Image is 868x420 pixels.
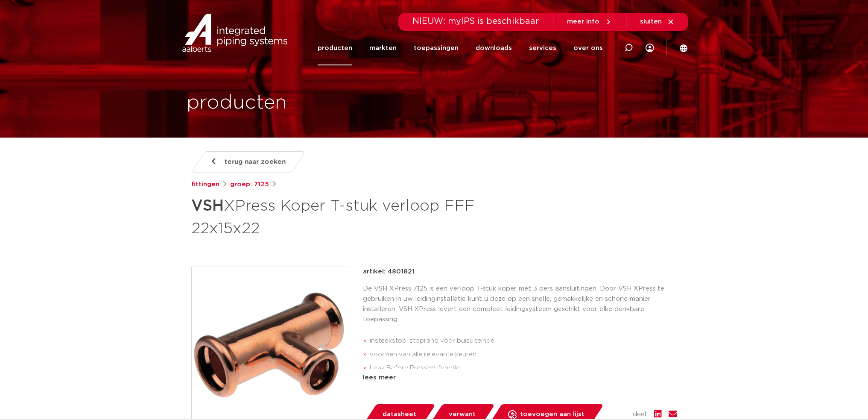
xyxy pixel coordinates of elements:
div: lees meer [363,373,677,383]
a: meer info [567,18,612,26]
a: markten [369,31,397,65]
p: De VSH XPress 7125 is een verloop T-stuk koper met 3 pers aansluitingen. Door VSH XPress te gebru... [363,284,677,325]
nav: Menu [318,31,603,65]
a: services [529,31,556,65]
a: downloads [476,31,512,65]
h1: XPress Koper T-stuk verloop FFF 22x15x22 [191,193,512,239]
strong: VSH [191,198,224,214]
span: terug naar zoeken [225,155,286,169]
div: my IPS [646,31,654,65]
li: Leak Before Pressed-functie [370,361,677,375]
a: over ons [573,31,603,65]
a: groep: 7125 [230,179,269,190]
span: NIEUW: myIPS is beschikbaar [412,17,539,26]
a: producten [318,31,352,65]
span: sluiten [640,18,662,25]
h1: producten [187,89,287,117]
span: deel: [633,409,647,420]
p: artikel: 4801821 [363,267,415,277]
a: terug naar zoeken [191,151,305,173]
li: voorzien van alle relevante keuren [370,348,677,361]
span: meer info [567,18,599,25]
a: fittingen [191,179,219,190]
li: insteekstop: stoprand voor buisuiteinde [370,334,677,348]
a: toepassingen [414,31,459,65]
a: sluiten [640,18,675,26]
